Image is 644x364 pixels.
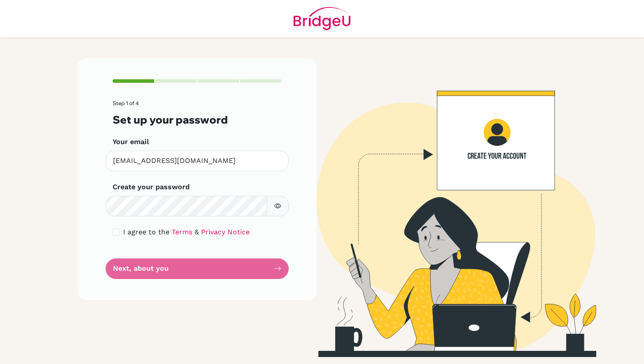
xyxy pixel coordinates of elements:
span: Step 1 of 4 [113,100,139,106]
input: Insert your email* [106,151,289,171]
label: Your email [113,137,149,147]
a: Terms [172,228,192,236]
a: Privacy Notice [201,228,250,236]
label: Create your password [113,182,190,192]
h3: Set up your password [113,113,282,126]
span: I agree to the [123,228,170,236]
span: & [195,228,199,236]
